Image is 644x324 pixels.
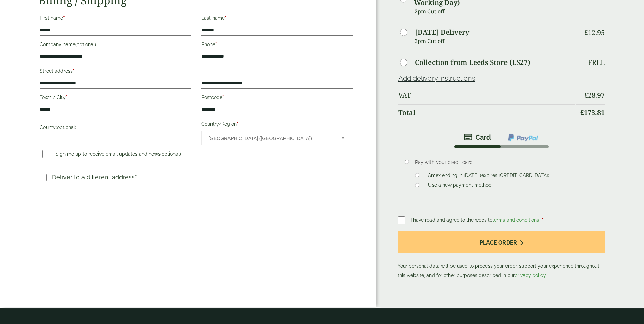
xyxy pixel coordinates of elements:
[215,42,217,47] abbr: required
[415,59,530,66] label: Collection from Leeds Store (LS27)
[584,28,588,37] span: £
[411,217,540,223] span: I have read and agree to the website
[415,29,469,36] label: [DATE] Delivery
[40,13,191,25] label: First name
[507,133,539,142] img: ppcp-gateway.png
[584,91,605,100] bdi: 28.97
[201,93,353,104] label: Postcode
[425,182,494,190] label: Use a new payment method
[56,125,76,130] span: (optional)
[222,95,224,100] abbr: required
[237,121,238,127] abbr: required
[580,108,605,117] bdi: 173.81
[75,42,96,47] span: (optional)
[464,133,491,141] img: stripe.png
[42,150,50,158] input: Sign me up to receive email updates and news(optional)
[40,151,184,159] label: Sign me up to receive email updates and news
[40,66,191,78] label: Street address
[201,119,353,131] label: Country/Region
[160,151,181,157] span: (optional)
[40,40,191,51] label: Company name
[201,40,353,51] label: Phone
[415,36,576,46] p: 2pm Cut off
[588,58,605,67] p: Free
[73,68,74,74] abbr: required
[225,15,226,21] abbr: required
[542,217,544,223] abbr: required
[40,93,191,104] label: Town / City
[415,159,595,166] p: Pay with your credit card.
[63,15,65,21] abbr: required
[415,6,576,16] p: 2pm Cut off
[398,231,606,280] p: Your personal data will be used to process your order, support your experience throughout this we...
[580,108,584,117] span: £
[584,91,588,100] span: £
[52,173,138,182] p: Deliver to a different address?
[398,231,606,253] button: Place order
[515,273,546,278] a: privacy policy
[425,173,552,180] label: Amex ending in [DATE] (expires [CREDIT_CARD_DATA])
[201,13,353,25] label: Last name
[208,131,332,145] span: United Kingdom (UK)
[398,74,475,83] a: Add delivery instructions
[398,87,576,104] th: VAT
[201,131,353,145] span: Country/Region
[40,123,191,134] label: County
[66,95,67,100] abbr: required
[492,217,539,223] a: terms and conditions
[584,28,605,37] bdi: 12.95
[398,104,576,121] th: Total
